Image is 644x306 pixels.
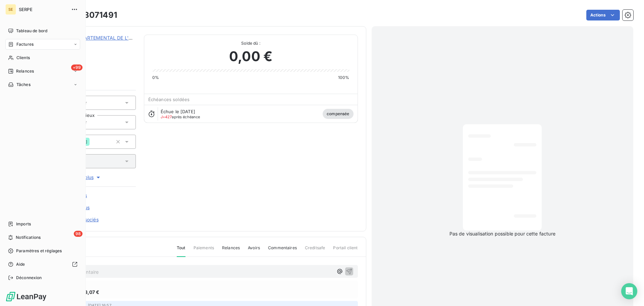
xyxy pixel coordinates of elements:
span: Paiements [194,245,214,256]
span: 100% [338,75,350,81]
div: Open Intercom Messenger [621,283,637,299]
div: SE [5,4,16,15]
span: Relances [16,68,34,74]
span: Creditsafe [305,245,325,256]
button: Voir plus [41,174,136,181]
span: Paramètres et réglages [16,248,62,254]
span: Déconnexion [16,275,42,281]
span: 0,00 € [229,46,272,67]
span: 98 [74,231,83,237]
span: Solde dû : [152,40,350,46]
span: Tout [177,245,185,257]
span: 3 553,07 € [74,289,100,296]
button: Actions [586,10,620,20]
span: Factures [16,41,34,47]
span: Imports [16,221,31,227]
a: Aide [5,259,80,270]
span: Relances [222,245,240,256]
span: compensée [323,109,353,119]
span: +99 [71,64,83,71]
span: Échue le [DATE] [161,109,195,114]
span: J+427 [161,115,172,119]
span: après échéance [161,115,200,119]
span: Aide [16,261,25,267]
span: Tableau de bord [16,28,47,34]
span: SERPE [19,7,67,12]
span: Avoirs [248,245,260,256]
span: Tâches [16,82,31,88]
span: Pas de visualisation possible pour cette facture [449,230,555,237]
span: Commentaires [268,245,297,256]
img: Logo LeanPay [5,291,47,302]
h3: 34E23071491 [63,9,117,21]
span: Échéances soldées [148,97,190,102]
span: 41CD34 [53,43,136,48]
span: Voir plus [75,174,102,181]
span: 0% [152,75,159,81]
span: Notifications [16,234,41,241]
span: Portail client [333,245,358,256]
span: Clients [16,55,30,61]
a: CONSEIL DEPARTEMENTAL DE L'HERAULT [53,35,150,41]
